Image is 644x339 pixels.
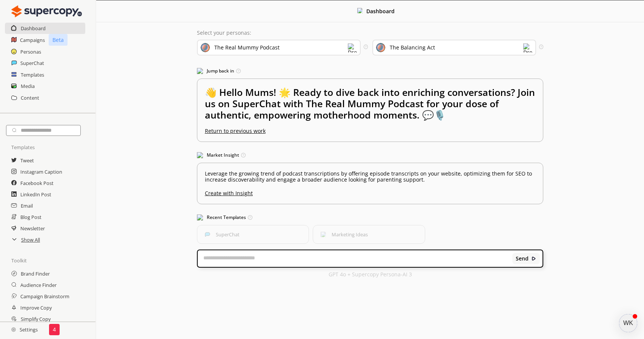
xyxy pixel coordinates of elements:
a: Templates [21,69,44,80]
div: The Balancing Act [390,45,435,51]
img: Dropdown Icon [523,43,532,52]
a: Show All [21,234,40,245]
img: Close [531,256,536,261]
img: Tooltip Icon [248,215,252,220]
a: Newsletter [20,223,45,234]
a: Campaign Brainstorm [20,291,69,302]
img: Close [11,327,16,332]
img: Popular Templates [197,214,203,220]
u: Create with Insight [205,186,535,196]
a: SuperChat [20,57,44,69]
h3: Recent Templates [197,212,543,223]
img: Close [11,4,82,19]
div: The Real Mummy Podcast [214,45,280,51]
img: Jump Back In [197,68,203,74]
a: Content [21,92,39,103]
img: Brand Icon [201,43,210,52]
a: Personas [20,46,41,57]
img: Close [357,8,363,13]
a: LinkedIn Post [20,189,51,200]
a: Facebook Post [20,177,54,189]
img: Marketing Ideas [321,232,326,237]
img: Tooltip Icon [364,45,368,49]
a: Blog Post [20,211,41,223]
a: Instagram Caption [20,166,62,177]
u: Return to previous work [205,127,266,134]
p: GPT 4o + Supercopy Persona-AI 3 [329,271,412,277]
h3: Jump back in [197,65,543,77]
a: Media [21,80,35,92]
a: Brand Finder [21,268,50,279]
h2: 👋 Hello Mums! 🌟 Ready to dive back into enriching conversations? Join us on SuperChat with The Re... [205,86,535,128]
img: Dropdown Icon [348,43,357,52]
a: Dashboard [21,23,46,34]
b: Dashboard [366,8,395,15]
a: Audience Finder [20,279,57,291]
h3: Market Insight [197,149,543,161]
p: Select your personas: [197,30,543,36]
a: Tweet [20,155,34,166]
b: Send [516,256,529,262]
a: Campaigns [20,34,45,46]
img: Market Insight [197,152,203,158]
img: Audience Icon [376,43,385,52]
p: Leverage the growing trend of podcast transcriptions by offering episode transcripts on your webs... [205,171,535,183]
a: Email [21,200,33,211]
img: Tooltip Icon [539,45,543,49]
a: Simplify Copy [21,313,51,325]
p: Beta [49,34,68,46]
img: Tooltip Icon [236,69,241,73]
img: Tooltip Icon [241,153,246,157]
p: 4 [53,327,56,333]
button: Marketing IdeasMarketing Ideas [313,225,425,244]
div: atlas-message-author-avatar [619,314,637,332]
button: SuperChatSuperChat [197,225,309,244]
button: atlas-launcher [619,314,637,332]
a: Improve Copy [20,302,52,313]
img: SuperChat [205,232,210,237]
